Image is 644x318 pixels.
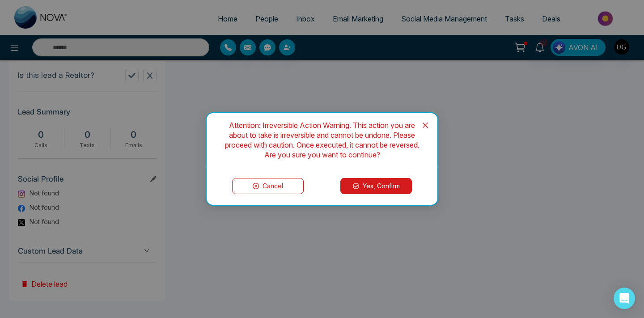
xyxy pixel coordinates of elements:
[340,178,412,194] button: Yes, Confirm
[217,120,427,160] div: Attention: Irreversible Action Warning. This action you are about to take is irreversible and can...
[232,178,304,194] button: Cancel
[422,122,429,129] span: close
[614,288,635,309] div: Open Intercom Messenger
[413,113,437,137] button: Close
